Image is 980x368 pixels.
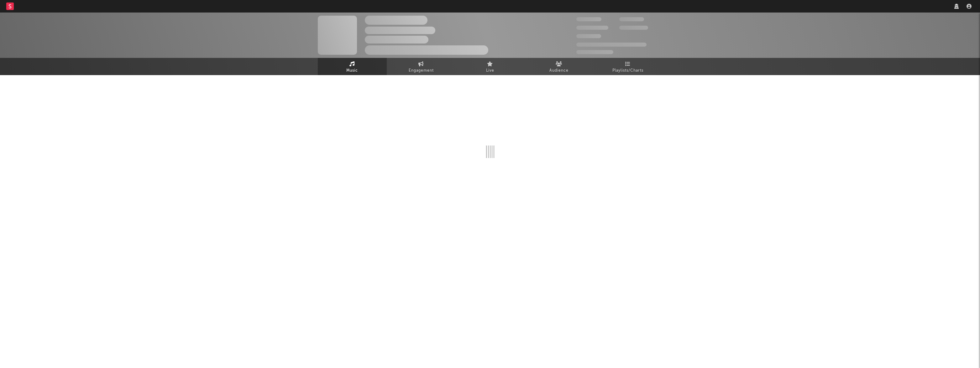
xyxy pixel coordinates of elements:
span: 100,000 [576,34,601,38]
span: Live [486,67,494,74]
span: Jump Score: 85.0 [576,50,613,54]
span: Music [346,67,358,74]
span: Audience [549,67,569,74]
a: Audience [525,58,594,75]
span: Playlists/Charts [612,67,643,74]
span: 300,000 [576,17,601,21]
span: Engagement [409,67,434,74]
span: 1,000,000 [619,26,648,30]
span: 50,000,000 Monthly Listeners [576,43,647,47]
a: Playlists/Charts [594,58,663,75]
a: Engagement [387,58,456,75]
a: Music [318,58,387,75]
a: Live [456,58,525,75]
span: 50,000,000 [576,26,608,30]
span: 100,000 [619,17,644,21]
